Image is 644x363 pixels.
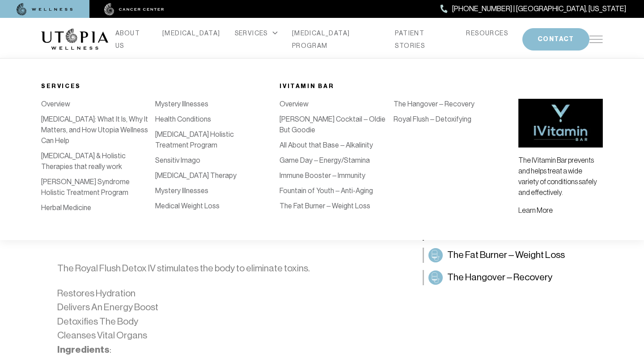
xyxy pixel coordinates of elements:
[518,155,603,198] p: The IVitamin Bar prevents and helps treat a wide variety of conditions safely and effectively.
[518,206,553,214] a: Learn More
[280,186,373,195] a: Fountain of Youth – Anti-Aging
[423,270,603,285] a: The Hangover – RecoveryThe Hangover – Recovery
[430,250,441,261] img: The Fat Burner – Weight Loss
[292,27,381,52] a: [MEDICAL_DATA] PROGRAM
[269,160,343,169] a: Bio-Identical Hormones
[269,130,322,139] a: [MEDICAL_DATA]
[57,343,396,357] p: :
[522,28,589,51] button: CONTACT
[57,329,396,343] li: Cleanses Vital Organs
[280,171,365,180] a: Immune Booster – Immunity
[41,115,148,145] a: [MEDICAL_DATA]: What It Is, Why It Matters, and How Utopia Wellness Can Help
[17,3,73,16] img: wellness
[280,100,309,108] a: Overview
[269,115,313,123] a: Detoxification
[441,3,626,15] a: [PHONE_NUMBER] | [GEOGRAPHIC_DATA], [US_STATE]
[280,202,370,210] a: The Fat Burner – Weight Loss
[57,315,396,329] li: Detoxifies The Body
[466,27,508,39] a: RESOURCES
[57,300,396,315] li: Delivers An Energy Boost
[430,272,441,283] img: The Hangover – Recovery
[280,81,507,92] div: iVitamin Bar
[155,171,237,180] a: [MEDICAL_DATA] Therapy
[280,156,370,165] a: Game Day – Energy/Stamina
[269,100,327,108] a: IV Vitamin Therapy
[447,270,552,285] span: The Hangover – Recovery
[155,100,208,108] a: Mystery Illnesses
[423,248,603,263] a: The Fat Burner – Weight LossThe Fat Burner – Weight Loss
[280,141,373,149] a: All About that Base – Alkalinity
[235,27,278,39] div: SERVICES
[155,130,234,149] a: [MEDICAL_DATA] Holistic Treatment Program
[104,3,164,16] img: cancer center
[41,177,130,197] a: [PERSON_NAME] Syndrome Holistic Treatment Program
[41,81,269,92] div: Services
[155,186,208,195] a: Mystery Illnesses
[57,344,110,355] strong: Ingredients
[452,3,626,15] span: [PHONE_NUMBER] | [GEOGRAPHIC_DATA], [US_STATE]
[115,27,148,52] a: ABOUT US
[57,262,396,276] p: The Royal Flush Detox IV stimulates the body to eliminate toxins.
[394,115,471,123] a: Royal Flush – Detoxifying
[41,29,108,50] img: logo
[155,115,211,123] a: Health Conditions
[41,100,70,108] a: Overview
[162,27,220,39] a: [MEDICAL_DATA]
[155,156,200,165] a: Sensitiv Imago
[280,115,386,134] a: [PERSON_NAME] Cocktail – Oldie But Goodie
[589,36,603,43] img: icon-hamburger
[269,145,322,154] a: [MEDICAL_DATA]
[41,203,91,212] a: Herbal Medicine
[395,27,452,52] a: PATIENT STORIES
[155,202,220,210] a: Medical Weight Loss
[41,152,126,171] a: [MEDICAL_DATA] & Holistic Therapies that really work
[518,99,603,148] img: vitamin bar
[447,248,565,262] span: The Fat Burner – Weight Loss
[57,287,396,301] li: Restores Hydration
[394,100,475,108] a: The Hangover – Recovery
